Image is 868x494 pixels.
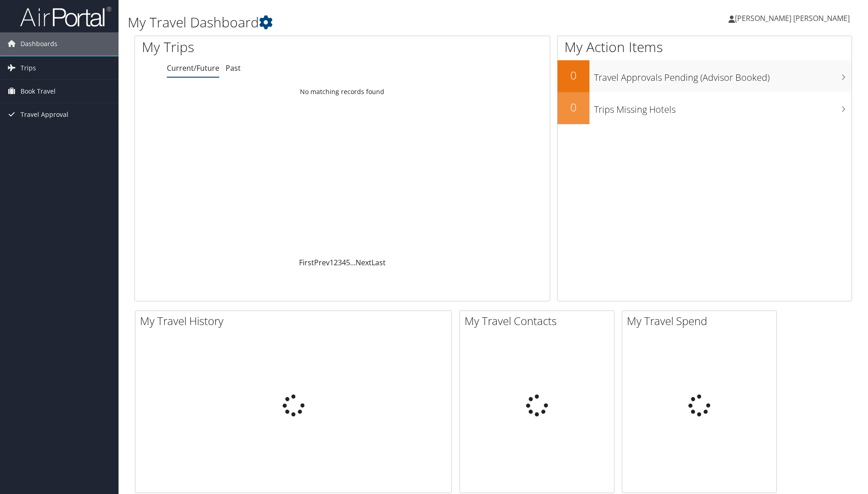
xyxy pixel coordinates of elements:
[21,57,36,79] span: Trips
[330,258,334,268] a: 1
[142,37,370,57] h1: My Trips
[21,103,68,126] span: Travel Approval
[372,258,386,268] a: Last
[465,313,614,329] h2: My Travel Contacts
[128,13,615,32] h1: My Travel Dashboard
[594,67,852,84] h3: Travel Approvals Pending (Advisor Booked)
[314,258,330,268] a: Prev
[334,258,338,268] a: 2
[558,68,589,83] h2: 0
[728,5,859,32] a: [PERSON_NAME] [PERSON_NAME]
[167,63,219,73] a: Current/Future
[338,258,342,268] a: 3
[20,6,111,27] img: airportal-logo.png
[558,60,852,92] a: 0Travel Approvals Pending (Advisor Booked)
[21,32,57,55] span: Dashboards
[627,313,776,329] h2: My Travel Spend
[135,84,550,100] td: No matching records found
[21,80,56,103] span: Book Travel
[140,313,451,329] h2: My Travel History
[594,99,852,116] h3: Trips Missing Hotels
[350,258,356,268] span: …
[226,63,241,73] a: Past
[558,100,589,115] h2: 0
[558,92,852,124] a: 0Trips Missing Hotels
[342,258,346,268] a: 4
[346,258,350,268] a: 5
[299,258,314,268] a: First
[356,258,372,268] a: Next
[735,13,850,23] span: [PERSON_NAME] [PERSON_NAME]
[558,37,852,57] h1: My Action Items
